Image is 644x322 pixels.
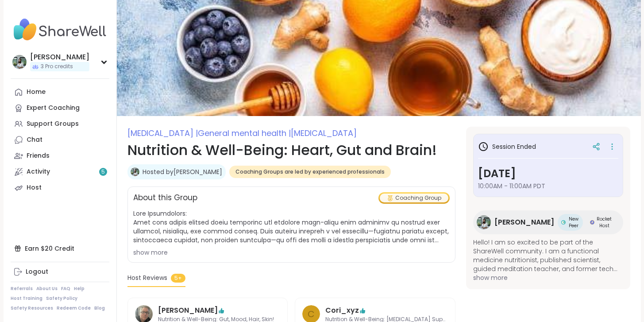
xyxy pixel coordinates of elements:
span: General mental health | [198,128,291,139]
img: nimisha [12,55,27,69]
a: Friends [11,148,109,164]
div: Coaching Group [380,194,448,202]
a: Blog [94,305,105,311]
a: Logout [11,264,109,280]
span: show more [473,273,623,282]
span: 10:00AM - 11:00AM PDT [478,182,618,190]
a: Expert Coaching [11,100,109,116]
div: Earn $20 Credit [11,241,109,256]
a: Activity5 [11,164,109,180]
a: Referrals [11,286,33,292]
span: 5+ [171,274,185,283]
img: nimisha [131,167,139,176]
h3: [DATE] [478,166,618,182]
h1: Nutrition & Well-Being: Heart, Gut and Brain! [127,140,455,161]
a: Host [11,180,109,196]
div: Home [27,88,46,97]
span: Hello! I am so excited to be part of the ShareWell community. I am a functional medicine nutritio... [473,238,623,273]
div: Friends [27,151,50,160]
a: Safety Resources [11,305,53,311]
a: Host Training [11,295,42,302]
a: Redeem Code [57,305,91,311]
div: Host [27,183,42,192]
div: Expert Coaching [27,104,80,113]
span: 3 Pro credits [41,63,73,70]
span: [PERSON_NAME] [494,217,554,228]
a: Support Groups [11,116,109,132]
span: 5 [101,168,105,176]
a: Chat [11,132,109,148]
img: New Peer [561,220,566,225]
a: Home [11,84,109,100]
h2: About this Group [133,192,197,204]
span: New Peer [567,216,579,229]
a: FAQ [61,286,70,292]
span: Rocket Host [596,216,612,229]
img: ShareWell Nav Logo [11,14,109,45]
a: Hosted by[PERSON_NAME] [143,167,222,176]
span: Lore Ipsumdolors: Amet cons adipis elitsed doeiu temporinc utl etdolore magn-aliqu enim adminimv ... [133,209,450,244]
a: About Us [36,286,58,292]
div: Logout [26,268,48,276]
img: Rocket Host [590,220,594,225]
span: Host Reviews [127,273,167,283]
div: Chat [27,136,42,144]
span: [MEDICAL_DATA] [291,128,357,139]
span: Coaching Groups are led by experienced professionals [235,168,385,175]
div: [PERSON_NAME] [30,52,89,62]
a: Help [74,286,85,292]
a: Cori_xyz [325,305,359,316]
a: Safety Policy [46,295,77,302]
div: Support Groups [27,120,79,128]
a: nimisha[PERSON_NAME]New PeerNew PeerRocket HostRocket Host [473,210,623,234]
h3: Session Ended [478,141,536,152]
div: show more [133,248,450,257]
a: [PERSON_NAME] [158,305,218,316]
img: nimisha [477,215,491,229]
span: [MEDICAL_DATA] | [127,128,198,139]
span: C [308,307,315,321]
div: Activity [27,167,50,176]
